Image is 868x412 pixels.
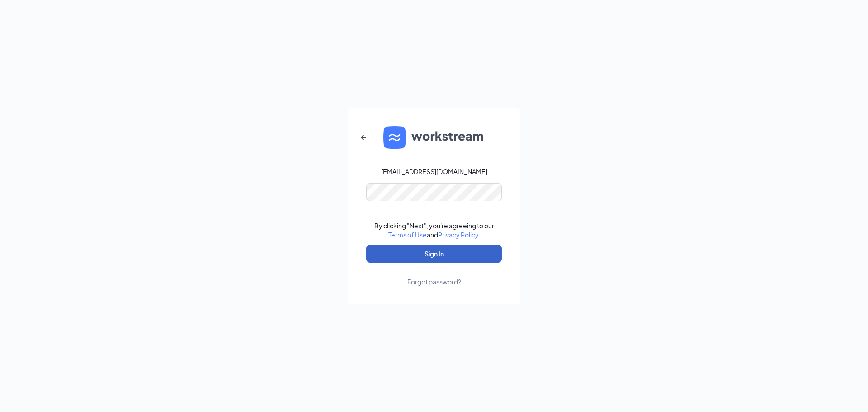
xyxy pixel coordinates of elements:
[407,263,461,286] a: Forgot password?
[374,221,494,239] div: By clicking "Next", you're agreeing to our and .
[438,231,478,239] a: Privacy Policy
[388,231,427,239] a: Terms of Use
[407,277,461,286] div: Forgot password?
[366,245,502,263] button: Sign In
[381,167,487,176] div: [EMAIL_ADDRESS][DOMAIN_NAME]
[358,132,369,143] svg: ArrowLeftNew
[353,127,374,148] button: ArrowLeftNew
[383,126,485,149] img: WS logo and Workstream text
